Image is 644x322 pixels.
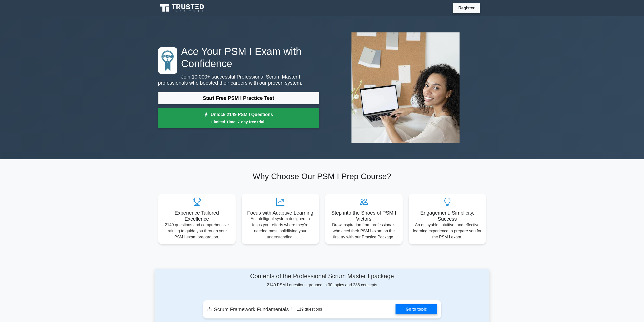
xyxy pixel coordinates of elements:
a: Go to topic [396,304,437,314]
p: An enjoyable, intuitive, and effective learning experience to prepare you for the PSM I exam. [413,222,482,240]
h5: Experience Tailored Excellence [162,210,232,222]
h5: Focus with Adaptive Learning [246,210,315,216]
a: Start Free PSM I Practice Test [158,92,319,104]
h2: Why Choose Our PSM I Prep Course? [158,172,486,181]
a: Register [455,5,477,11]
h1: Ace Your PSM I Exam with Confidence [158,45,319,70]
div: 2149 PSM I questions grouped in 30 topics and 286 concepts [203,273,441,288]
a: Unlock 2149 PSM I QuestionsLimited Time: 7-day free trial! [158,108,319,128]
p: 2149 questions and comprehensive training to guide you through your PSM I exam preparation. [162,222,232,240]
h4: Contents of the Professional Scrum Master I package [203,273,441,280]
p: Draw inspiration from professionals who aced their PSM I exam on the first try with our Practice ... [329,222,399,240]
p: Join 10,000+ successful Professional Scrum Master I professionals who boosted their careers with ... [158,74,319,86]
h5: Step into the Shoes of PSM I Victors [329,210,399,222]
p: An intelligent system designed to focus your efforts where they're needed most, solidifying your ... [246,216,315,240]
h5: Engagement, Simplicity, Success [413,210,482,222]
small: Limited Time: 7-day free trial! [164,119,313,125]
